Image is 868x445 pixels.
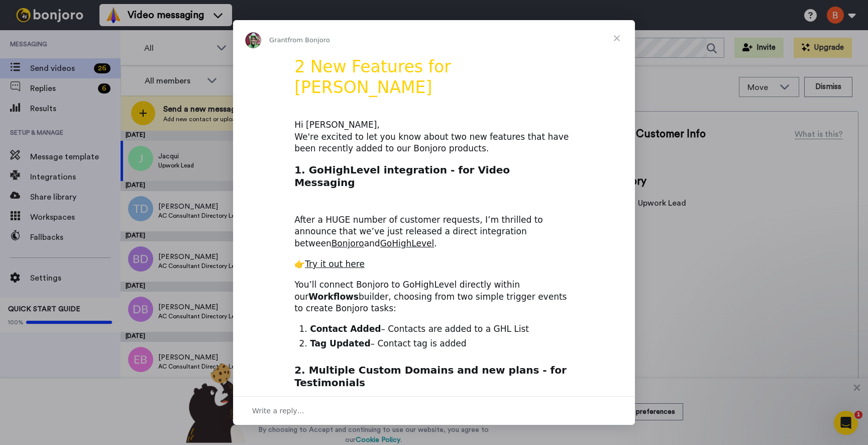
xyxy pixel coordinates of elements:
b: Tag Updated [310,338,370,348]
span: Close [599,20,635,56]
div: After a HUGE number of customer requests, I’m thrilled to announce that we’ve just released a dir... [294,202,574,250]
b: Contact Added [310,324,381,334]
h2: 2. Multiple Custom Domains and new plans - for Testimonials [294,364,574,395]
span: Grant [269,36,288,44]
div: 👉 [294,258,574,271]
span: Write a reply… [252,404,304,417]
li: – Contacts are added to a GHL List [310,323,574,335]
h2: 1. GoHighLevel integration - for Video Messaging [294,163,574,195]
a: Bonjoro [332,238,364,248]
b: Workflows [308,292,359,302]
a: Try it out here [305,259,365,269]
h1: 2 New Features for [PERSON_NAME] [294,57,574,104]
li: – Contact tag is added [310,338,574,350]
div: You’ll connect Bonjoro to GoHighLevel directly within our builder, choosing from two simple trigg... [294,279,574,315]
a: GoHighLevel [380,238,435,248]
span: from Bonjoro [288,36,330,44]
div: Open conversation and reply [233,396,635,425]
div: Hi [PERSON_NAME], We're excited to let you know about two new features that have been recently ad... [294,119,574,155]
img: Profile image for Grant [245,32,261,48]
